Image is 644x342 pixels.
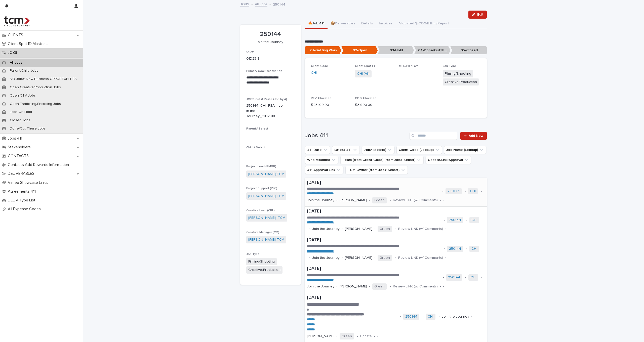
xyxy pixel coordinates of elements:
[246,258,277,265] span: Filming/Shooting
[307,209,485,214] p: [DATE]
[477,13,484,16] span: Edit
[410,132,457,140] input: Search
[378,46,414,55] p: 03-Hold
[449,247,461,251] a: 250144
[465,189,466,193] p: •
[374,256,376,260] p: •
[248,172,284,177] a: [PERSON_NAME]-TCM
[345,227,372,231] p: [PERSON_NAME]
[426,156,471,164] button: Update/Link/Approval
[444,146,486,154] button: Job Name (Lookup)
[405,315,417,319] a: 250144
[305,46,341,55] p: 01-Getting Work
[246,187,277,190] span: Project Support (PJC)
[311,65,328,68] span: Client Code
[246,133,295,138] p: -
[336,198,338,202] p: •
[6,50,21,55] p: JOBS
[305,19,328,29] button: 🔥Job 411
[440,284,441,289] p: •
[305,146,330,154] button: 411 Date
[6,94,40,98] p: Open CTV Jobs
[396,146,442,154] button: Client Code (Lookup)
[246,103,283,119] p: 250144_CHI_PSA__Join the Journey_OID2318
[273,1,285,7] p: 250144
[466,218,467,222] p: •
[340,198,367,202] p: [PERSON_NAME]
[246,146,265,149] span: Child# Select
[307,266,485,272] p: [DATE]
[377,334,378,338] p: -
[341,46,378,55] p: 02-Open
[340,156,424,164] button: Team (from Client Code) (from Job# Select)
[376,19,395,29] button: Invoices
[445,227,446,231] p: •
[311,102,349,108] p: $ 25,100.00
[374,334,375,338] p: •
[6,41,56,46] p: Client Spot ID Master List
[6,33,27,37] p: CLIENTS
[481,189,482,193] p: •
[468,11,487,19] button: Edit
[345,256,372,260] p: [PERSON_NAME]
[390,198,391,202] p: •
[336,334,338,338] p: •
[481,275,482,280] p: •
[305,166,343,174] button: 411 Approval Link
[372,283,387,290] span: Green
[307,334,334,338] p: [PERSON_NAME]
[246,31,295,38] p: 250144
[345,166,408,174] button: TCM Owner (from Job# Select)
[448,189,460,193] a: 250144
[374,227,376,231] p: •
[443,275,444,280] p: •
[311,97,331,100] span: REV Allocated
[340,333,354,339] span: Green
[360,334,372,338] p: Update
[6,189,40,194] p: Agreements 411
[340,284,367,289] p: [PERSON_NAME]
[309,227,310,231] p: •
[246,253,260,256] span: Job Type
[448,256,449,260] p: -
[246,151,295,157] p: -
[443,78,479,86] span: Creative/Production
[378,255,392,261] span: Green
[6,110,36,114] p: Jobs On Hold
[246,40,293,44] p: Join the Journey
[328,19,358,29] button: 📦Deliverables
[240,1,249,7] a: JOBS
[312,256,340,260] p: Join the Journey
[248,215,285,221] a: [PERSON_NAME] -TCM
[6,162,73,167] p: Contacts Add Rewards Information
[395,227,396,231] p: •
[465,275,466,280] p: •
[466,247,467,251] p: •
[469,134,484,138] span: Add New
[393,284,438,289] p: Review LINK (w/ Comments)
[448,275,460,280] a: 250144
[444,247,445,251] p: •
[246,70,282,73] span: Primary Goal/Description
[6,145,35,150] p: Stakeholders
[4,16,30,26] img: 4hMmSqQkux38exxPVZHQ
[445,256,446,260] p: •
[6,207,45,211] p: All Expense Codes
[399,65,418,68] span: MES/PIF/TCM
[442,189,444,193] p: •
[369,284,370,289] p: •
[358,19,376,29] button: Details
[6,171,38,176] p: DELIVERABLES
[248,237,284,242] a: [PERSON_NAME]-TCM
[246,231,279,234] span: Creative Manager (CM)
[443,284,444,289] p: -
[444,218,445,222] p: •
[6,69,42,73] p: Parent/Child Jobs
[246,127,268,130] span: Parent# Select
[443,198,444,202] p: -
[355,97,376,100] span: COG Allocated
[342,256,343,260] p: •
[255,1,267,7] a: All Jobs
[332,146,360,154] button: Latest 411
[449,218,461,222] a: 250144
